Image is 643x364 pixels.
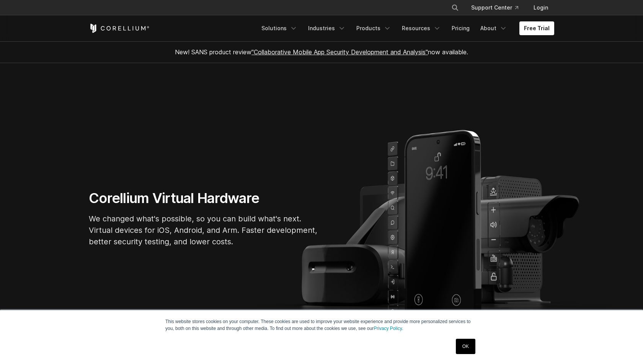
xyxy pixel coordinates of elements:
[397,21,446,35] a: Resources
[465,1,524,15] a: Support Center
[175,48,468,56] span: New! SANS product review now available.
[374,326,403,331] a: Privacy Policy.
[257,21,302,35] a: Solutions
[442,1,554,15] div: Navigation Menu
[352,21,396,35] a: Products
[89,190,318,207] h1: Corellium Virtual Hardware
[257,21,554,35] div: Navigation Menu
[476,21,512,35] a: About
[251,48,428,56] a: "Collaborative Mobile App Security Development and Analysis"
[447,21,474,35] a: Pricing
[89,213,318,247] p: We changed what's possible, so you can build what's next. Virtual devices for iOS, Android, and A...
[89,24,150,33] a: Corellium Home
[165,318,478,332] p: This website stores cookies on your computer. These cookies are used to improve your website expe...
[304,21,350,35] a: Industries
[456,339,475,354] a: OK
[519,21,554,35] a: Free Trial
[527,1,554,15] a: Login
[448,1,462,15] button: Search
